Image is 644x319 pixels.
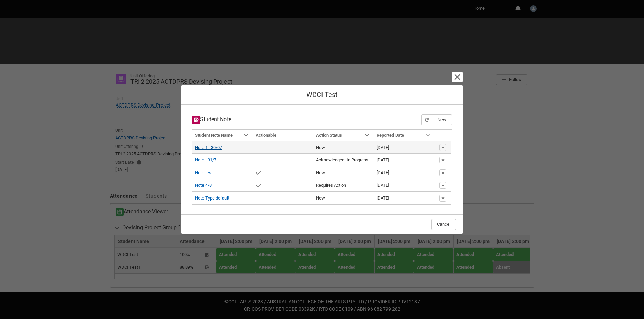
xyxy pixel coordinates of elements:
[195,170,213,175] a: Note test
[195,145,222,150] a: Note 1 - 30/07
[195,183,212,188] a: Note 4/8
[187,90,457,99] h1: WDCI Test
[192,116,231,124] h3: Student Note
[431,219,456,230] button: Cancel
[316,195,325,201] lightning-base-formatted-text: New
[316,157,368,162] lightning-base-formatted-text: Acknowledged: In Progress
[377,195,389,201] lightning-formatted-date-time: [DATE]
[377,183,389,188] lightning-formatted-date-time: [DATE]
[453,73,462,81] button: Cancel and close
[316,183,346,188] lightning-base-formatted-text: Requires Action
[421,114,432,125] button: Refresh
[432,114,452,125] button: New
[316,145,325,150] lightning-base-formatted-text: New
[316,170,325,175] lightning-base-formatted-text: New
[195,195,229,201] a: Note Type default
[195,157,216,162] a: Note - 31/7
[377,170,389,175] lightning-formatted-date-time: [DATE]
[377,157,389,162] lightning-formatted-date-time: [DATE]
[377,145,389,150] lightning-formatted-date-time: [DATE]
